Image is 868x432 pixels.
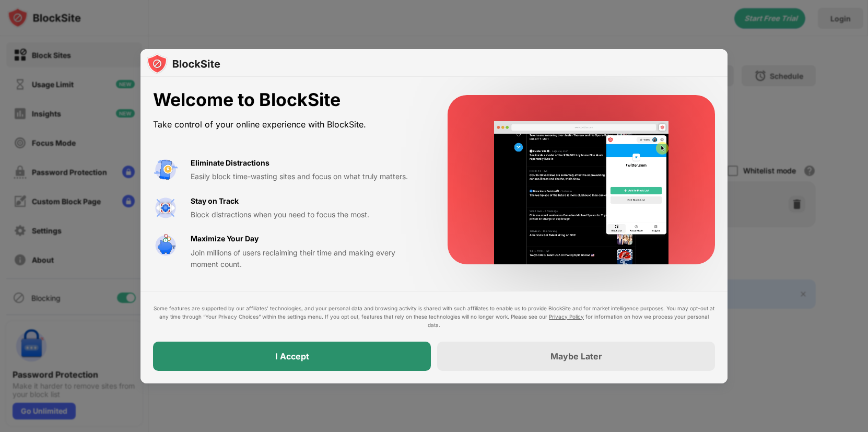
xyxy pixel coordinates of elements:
div: Welcome to BlockSite [153,89,423,111]
img: value-focus.svg [153,195,178,220]
img: value-safe-time.svg [153,233,178,258]
div: Easily block time-wasting sites and focus on what truly matters. [191,171,423,182]
div: Eliminate Distractions [191,157,269,169]
div: Stay on Track [191,195,239,207]
div: Maximize Your Day [191,233,259,244]
img: logo-blocksite.svg [147,53,220,74]
img: value-avoid-distractions.svg [153,157,178,182]
div: Join millions of users reclaiming their time and making every moment count. [191,247,423,271]
div: I Accept [275,351,309,361]
div: Block distractions when you need to focus the most. [191,209,423,220]
div: Take control of your online experience with BlockSite. [153,117,423,132]
a: Privacy Policy [549,313,584,320]
div: Some features are supported by our affiliates’ technologies, and your personal data and browsing ... [153,304,715,329]
div: Maybe Later [550,351,602,361]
